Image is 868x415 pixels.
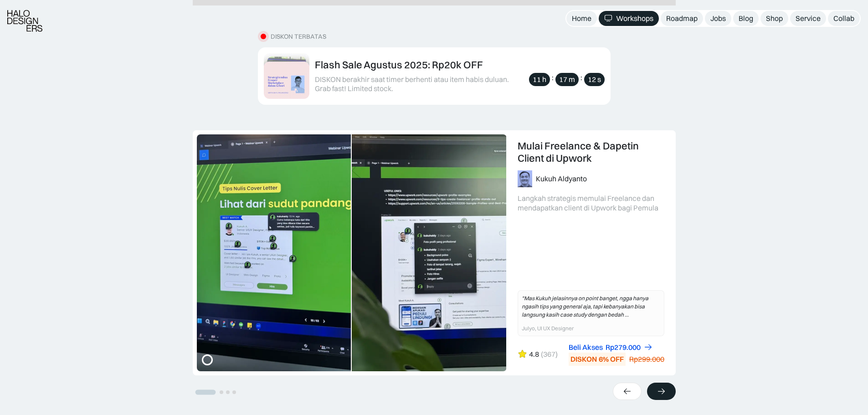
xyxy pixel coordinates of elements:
[629,354,664,364] div: Rp299.000
[271,33,326,41] div: diskon terbatas
[232,390,236,394] button: Go to slide 4
[226,390,230,394] button: Go to slide 3
[220,390,223,394] button: Go to slide 2
[828,11,860,26] a: Collab
[760,11,788,26] a: Shop
[570,354,597,364] div: DISKON
[733,11,759,26] a: Blog
[315,59,483,71] div: Flash Sale Agustus 2025: Rp20k OFF
[559,75,575,84] div: 17 m
[566,11,597,26] a: Home
[710,14,726,23] div: Jobs
[599,11,659,26] a: Workshops
[739,14,753,23] div: Blog
[606,343,641,352] div: Rp279.000
[193,388,237,395] ul: Select a slide to show
[790,11,826,26] a: Service
[193,130,676,375] div: 1 of 4
[796,14,821,23] div: Service
[616,14,653,23] div: Workshops
[529,349,539,359] div: 4.8
[569,343,653,352] a: Beli AksesRp279.000
[541,349,558,359] div: (367)
[569,343,603,352] div: Beli Akses
[552,73,554,82] div: :
[572,14,591,23] div: Home
[833,14,854,23] div: Collab
[315,75,524,94] div: DISKON berakhir saat timer berhenti atau item habis duluan. Grab fast! Limited stock.
[705,11,731,26] a: Jobs
[599,354,624,364] div: 6% OFF
[588,75,601,84] div: 12 s
[195,390,216,395] button: Go to slide 1
[766,14,783,23] div: Shop
[580,73,582,82] div: :
[533,75,546,84] div: 11 h
[666,14,698,23] div: Roadmap
[661,11,703,26] a: Roadmap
